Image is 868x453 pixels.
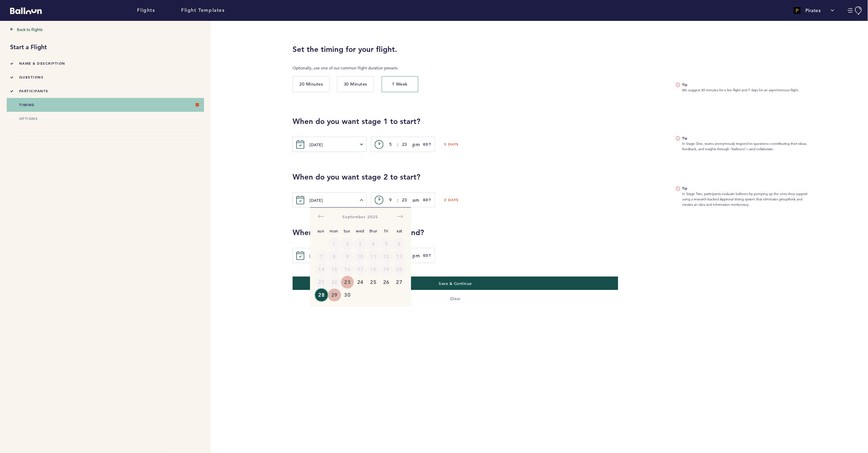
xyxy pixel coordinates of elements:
[413,140,420,149] button: pm
[293,44,858,55] h2: Set the timing for your flight.
[397,196,398,204] span: :
[328,276,341,289] td: Not available. Monday, September 22, 2025
[354,263,367,276] td: Not available. Wednesday, September 17, 2025
[682,82,799,93] span: We suggest 30 minutes for a live flight and 7 days for an asynchronous flight.
[791,4,838,17] button: Pirates
[293,277,618,290] button: Save & Continue
[392,81,408,87] span: 1 Week
[393,276,406,289] td: Saturday, September 27, 2025
[137,7,155,14] a: Flights
[368,214,378,219] span: 2025
[341,250,354,263] td: Not available. Tuesday, September 9, 2025
[328,250,341,263] td: Not available. Monday, September 8, 2025
[315,289,328,301] td: Selected. Sunday, September 28, 2025
[354,237,367,250] button: 3
[328,276,341,289] button: 22
[380,263,393,276] button: 19
[444,142,459,147] h6: 5 days
[394,212,406,221] button: Move forward to switch to the next month.
[375,140,383,149] svg: c>
[367,263,380,276] td: Not available. Thursday, September 18, 2025
[375,196,383,204] svg: c>
[19,117,38,121] span: options
[386,141,395,148] input: hh
[341,263,354,276] td: Not available. Tuesday, September 16, 2025
[293,295,618,302] button: Clear
[181,7,225,14] a: Flight Templates
[341,237,354,250] button: 2
[439,281,472,286] span: Save & Continue
[354,276,367,289] button: 24
[337,76,374,92] button: 30 Minutes
[341,289,354,301] button: 30
[10,43,201,52] h1: Start a Flight
[400,196,409,204] input: mm
[5,7,42,14] a: Balloon
[367,237,380,250] button: 4
[381,76,419,92] button: 1 Week
[341,250,354,263] button: 9
[293,117,666,127] h2: When do you want stage 1 to start?
[367,276,380,289] button: 25
[293,172,666,182] h2: When do you want stage 2 to start?
[423,141,432,148] span: EDT
[328,263,341,276] td: Not available. Monday, September 15, 2025
[367,237,380,250] td: Not available. Thursday, September 4, 2025
[341,263,354,276] button: 16
[315,263,328,276] td: Not available. Sunday, September 14, 2025
[19,75,44,79] span: questions
[19,89,48,93] span: participants
[393,237,406,250] td: Not available. Saturday, September 6, 2025
[293,76,330,92] button: 20 Minutes
[315,289,328,301] button: 28
[393,276,406,289] button: 27
[309,250,363,262] button: [DATE]
[354,250,367,263] button: 10
[393,237,406,250] button: 6
[444,198,459,202] h6: 2 days
[10,7,42,14] svg: Balloon
[328,237,341,250] button: 1
[393,263,406,276] td: Not available. Saturday, September 20, 2025
[328,289,341,301] button: 29
[315,276,328,289] button: 21
[380,250,393,263] td: Not available. Friday, September 12, 2025
[413,252,420,260] button: pm
[380,237,393,250] td: Not available. Friday, September 5, 2025
[682,136,810,152] span: In Stage One, teams anonymously respond to questions—contributing their ideas, feedback, and insi...
[393,250,406,263] td: Not available. Saturday, September 13, 2025
[354,276,367,289] td: Wednesday, September 24, 2025
[309,138,363,151] button: [DATE]
[19,61,65,66] span: Name & Description
[328,289,341,301] td: Monday, September 29, 2025
[341,237,354,250] td: Not available. Tuesday, September 2, 2025
[682,82,799,88] b: Tip
[10,26,201,33] a: Back to flights
[293,65,858,71] p: Optionally, use one of our common flight duration presets:
[682,136,810,141] b: Tip
[806,7,821,14] p: Pirates
[386,196,395,204] input: hh
[354,263,367,276] button: 17
[397,140,398,149] span: :
[341,276,354,289] button: 23
[19,103,35,107] span: timing
[380,250,393,263] button: 12
[367,263,380,276] button: 18
[315,263,328,276] button: 14
[299,81,323,87] span: 20 Minutes
[423,197,432,203] span: EDT
[380,276,393,289] td: Friday, September 26, 2025
[344,81,367,87] span: 30 Minutes
[413,196,420,204] span: am
[682,186,810,191] b: Tip
[367,276,380,289] td: Thursday, September 25, 2025
[393,263,406,276] button: 20
[367,250,380,263] button: 11
[400,141,409,148] input: mm
[315,250,328,263] button: 7
[341,276,354,289] td: Tuesday, September 23, 2025
[380,263,393,276] td: Not available. Friday, September 19, 2025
